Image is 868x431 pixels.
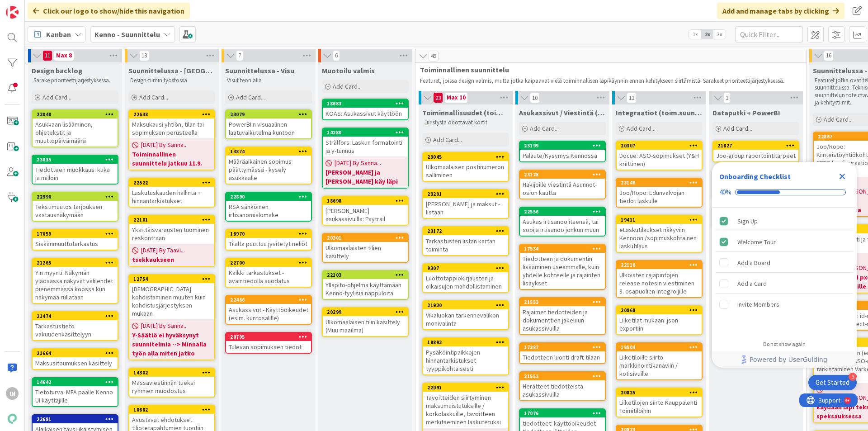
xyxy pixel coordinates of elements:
div: 17387Tiedotteen luonti draft-tilaan [520,343,605,363]
span: Add Card... [42,93,71,101]
div: 21265Y:n myynti: Näkymän yläosassa näkyvät välilehdet pienemmässä koossa kun näkymää rullataan [33,259,118,303]
div: 23201 [427,191,508,197]
div: Rajaimet tiedotteiden ja dokumenttien jakeluun asukassivuilla [520,306,605,334]
div: Close Checklist [835,169,849,184]
div: 20307Docue: ASO-sopimukset (Y&H kriittinen) [617,142,702,170]
div: 22890 [226,193,311,201]
span: [DATE] By Sanna... [141,321,188,331]
div: 23048 [33,110,118,118]
div: 20795Tulevan sopimuksen tiedot [226,333,311,353]
div: 20307 [621,142,702,149]
div: Sign Up is complete. [716,211,853,231]
div: Tiedotteen ja dokumentin lisääminen useammalle, kuin yhdelle kohteelle ja rajainten lisäykset [520,253,605,289]
div: Joo-group raportointitarpeet [713,150,798,161]
a: 21265Y:n myynti: Näkymän yläosassa näkyvät välilehdet pienemmässä koossa kun näkymää rullataan [32,258,118,304]
div: [DEMOGRAPHIC_DATA] kohdistaminen muuten kuin kohdistusjärjestyksen mukaan [129,283,214,319]
span: Add Card... [236,93,265,101]
div: Ulkoisten rajapintojen release notesin viestiminen 3. osapuolien integroijille [617,269,702,297]
div: 22110 [617,261,702,269]
div: 23045 [423,153,508,161]
div: 17387 [524,344,605,350]
div: 22522 [133,180,214,186]
div: 22700Kaikki tarkastukset - avaintiedolla suodatus [226,259,311,287]
a: 18683KOAS: Asukassivut käyttöön [322,99,409,120]
div: 13874 [230,148,311,155]
div: 23128 [520,171,605,179]
div: 22101 [133,217,214,223]
div: 23201 [423,190,508,198]
div: Joo/Ropo: Edunvalvojan tiedot laskulle [617,187,702,207]
div: 21552 [520,372,605,380]
div: 21474 [37,313,118,319]
a: 22890RSA sähköinen irtisanomislomake [225,192,312,222]
div: Tarkastustieto vakuudenkäsittelyyn [33,320,118,340]
div: 13874 [226,147,311,156]
div: Vikaluokan tarkennevalikon monivalinta [423,309,508,329]
div: 18683KOAS: Asukassivut käyttöön [323,99,408,119]
div: 17534Tiedotteen ja dokumentin lisääminen useammalle, kuin yhdelle kohteelle ja rajainten lisäykset [520,245,605,289]
div: 23048Asukkaan lisääminen, ohjetekstit ja muuttopäivämäärä [33,110,118,147]
span: Add Card... [333,82,362,90]
div: [PERSON_NAME] ja maksut -listaan [423,198,508,218]
b: Toiminnallinen suunnittelu jatkuu 11.9. [132,150,212,168]
div: 21474 [33,312,118,320]
div: 14280 [327,129,408,136]
a: 13874Määräaikainen sopimus päättymässä - kysely asukkaalle [225,147,312,185]
div: 23128Hakijoille viestintä Asunnot-osion kautta [520,171,605,199]
div: 20301 [327,235,408,241]
div: Liiketilat mukaan .json exportiin [617,314,702,334]
div: Luottotappiokirjausten ja oikaisujen mahdollistaminen [423,272,508,292]
div: 22638Maksukausi yhtiön, tilan tai sopimuksen perusteella [129,110,214,138]
div: 20299Ulkomaalaisen tilin käsittely (Muu maailma) [323,308,408,336]
div: 20825Liiketilojen siirto Kauppalehti Toimitiloihin [617,388,702,417]
input: Quick Filter... [735,26,803,43]
div: Add a Board is incomplete. [716,253,853,273]
a: Powered by UserGuiding [717,351,852,368]
div: 17659 [37,231,118,237]
div: 21930 [423,301,508,309]
div: 23079 [226,110,311,118]
div: 22466Asukassivut - Käyttöoikeudet (esim. kuntosalille) [226,296,311,324]
div: 23146Joo/Ropo: Edunvalvojan tiedot laskulle [617,179,702,207]
div: 23146 [617,179,702,187]
a: 23201[PERSON_NAME] ja maksut -listaan [422,189,509,219]
div: 20301 [323,234,408,242]
div: 22996 [33,193,118,201]
div: Add a Board [737,257,770,268]
a: 22110Ulkoisten rajapintojen release notesin viestiminen 3. osapuolien integroijille [616,260,703,298]
div: 23045Ulkomaalaisen postinumeron salliminen [423,153,508,181]
div: 22103 [327,272,408,278]
div: 22556 [520,208,605,216]
div: 20868 [617,306,702,314]
div: 19411 [617,216,702,224]
a: 21930Vikaluokan tarkennevalikon monivalinta [422,300,509,330]
div: 18893 [423,338,508,346]
a: 23199Palaute/Kysymys Kennossa [519,141,606,162]
a: 21827Joo-group raportointitarpeet [712,141,799,162]
div: 19504 [621,344,702,350]
div: 18970Tilalta puuttuu jyvitetyt neliöt [226,230,311,250]
span: Powered by UserGuiding [750,354,827,365]
a: 23045Ulkomaalaisen postinumeron salliminen [422,152,509,182]
div: 20868Liiketilat mukaan .json exportiin [617,306,702,334]
div: 19504Liiketiloille siirto markkinointikanaviin / kotisivuille [617,343,702,379]
div: Asukassivut - Käyttöoikeudet (esim. kuntosalille) [226,304,311,324]
a: 19504Liiketiloille siirto markkinointikanaviin / kotisivuille [616,342,703,380]
div: 23079PowerBI:n visuaalinen laatuvaikutelma kuntoon [226,110,311,138]
div: Ulkomaalaisten tilien käsittely [323,242,408,262]
div: 21664 [33,349,118,357]
span: Add Card... [723,124,752,133]
div: Liiketilojen siirto Kauppalehti Toimitiloihin [617,397,702,417]
div: 14280 [323,128,408,137]
div: 22103Ylläpito-ohjelma käyttämään Kenno-tyylisiä nappuloita [323,271,408,299]
a: 20307Docue: ASO-sopimukset (Y&H kriittinen) [616,141,703,171]
div: Sisäänmuuttotarkastus [33,238,118,250]
div: Y:n myynti: Näkymän yläosassa näkyvät välilehdet pienemmässä koossa kun näkymää rullataan [33,267,118,303]
div: 21930Vikaluokan tarkennevalikon monivalinta [423,301,508,329]
div: 20299 [323,308,408,316]
div: 9307 [427,265,508,271]
div: 14302 [133,369,214,376]
div: 22890RSA sähköinen irtisanomislomake [226,193,311,221]
div: Tiedotteen luonti draft-tilaan [520,351,605,363]
div: Massaviestinnän tueksi ryhmien muodostus [129,377,214,397]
